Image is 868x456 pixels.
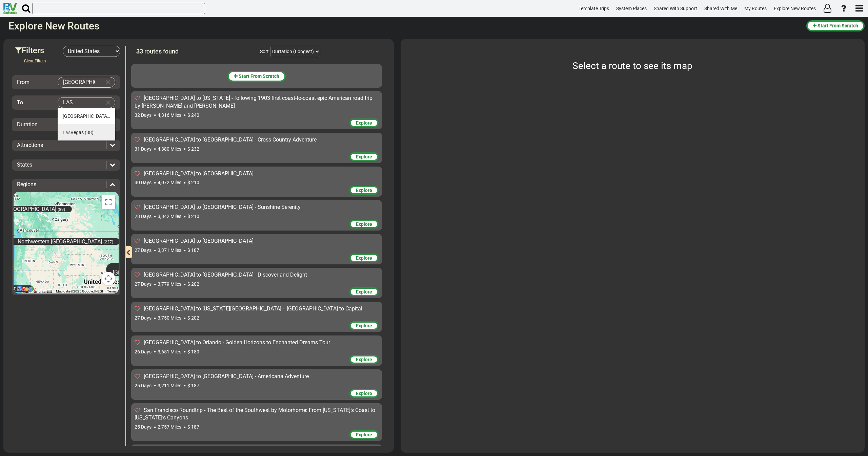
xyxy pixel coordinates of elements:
li: LasVegas (38) [58,124,115,140]
span: (38) [85,130,94,135]
span: [GEOGRAPHIC_DATA] [63,113,110,119]
li: [GEOGRAPHIC_DATA] (26) [58,108,115,124]
span: Las [63,130,70,135]
span: Vegas [63,130,84,135]
span: (26) [109,113,118,119]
